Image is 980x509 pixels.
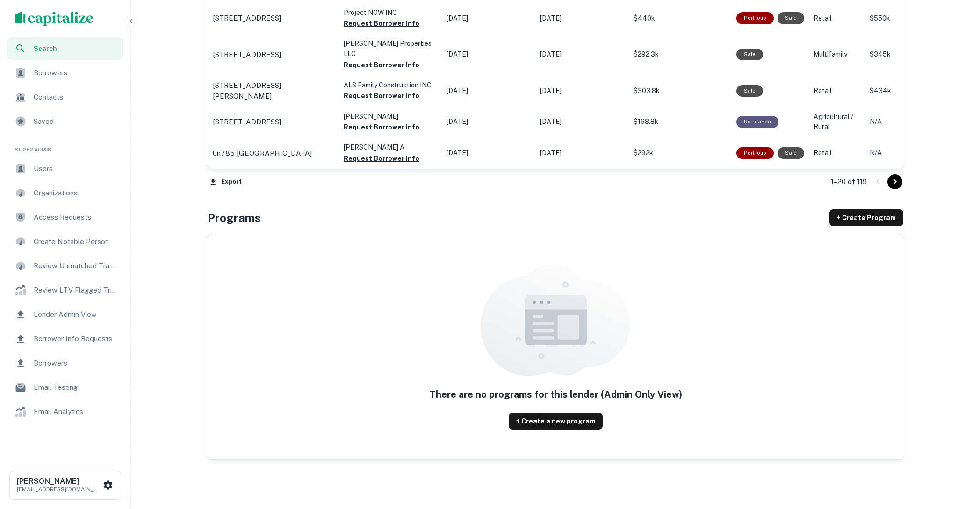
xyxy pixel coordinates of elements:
[34,358,117,369] span: Borrowers
[447,14,531,23] p: [DATE]
[814,86,860,96] p: Retail
[213,148,312,159] p: 0n785 [GEOGRAPHIC_DATA]
[9,471,121,500] button: [PERSON_NAME][EMAIL_ADDRESS][DOMAIN_NAME]
[34,333,117,344] span: Borrower Info Requests
[213,49,334,60] a: [STREET_ADDRESS]
[7,376,123,399] a: Email Testing
[213,49,281,60] p: [STREET_ADDRESS]
[540,50,624,59] p: [DATE]
[15,11,94,26] img: capitalize-logo.png
[7,352,123,374] a: Borrowers
[213,80,334,102] p: [STREET_ADDRESS][PERSON_NAME]
[634,117,727,127] p: $168.8k
[447,86,531,96] p: [DATE]
[7,279,123,301] a: Review LTV Flagged Transactions
[213,13,281,24] p: [STREET_ADDRESS]
[344,142,437,152] p: [PERSON_NAME] A
[778,12,804,24] div: Sale
[34,43,117,54] span: Search
[447,148,531,158] p: [DATE]
[344,80,437,90] p: ALS Family Construction INC
[540,148,624,158] p: [DATE]
[736,85,763,97] div: Sale
[7,37,123,60] a: Search
[7,255,123,277] a: Review Unmatched Transactions
[7,135,123,158] li: Super Admin
[933,434,980,479] iframe: Chat Widget
[344,7,437,18] p: Project NOW INC
[344,38,437,59] p: [PERSON_NAME] Properties LLC
[7,110,123,133] a: Saved
[34,406,117,417] span: Email Analytics
[7,230,123,253] a: Create Notable Person
[634,86,727,96] p: $303.8k
[870,148,944,158] p: N/A
[540,117,624,127] p: [DATE]
[481,264,630,376] img: empty content
[7,328,123,350] a: Borrower Info Requests
[34,163,117,174] span: Users
[17,478,101,485] h6: [PERSON_NAME]
[870,14,944,23] p: $550k
[34,187,117,199] span: Organizations
[736,49,763,60] div: Sale
[34,260,117,272] span: Review Unmatched Transactions
[213,13,334,24] a: [STREET_ADDRESS]
[34,285,117,296] span: Review LTV Flagged Transactions
[447,117,531,127] p: [DATE]
[814,148,860,158] p: Retail
[34,382,117,393] span: Email Testing
[208,175,244,189] button: Export
[870,50,944,59] p: $345k
[540,14,624,23] p: [DATE]
[7,86,123,108] a: Contacts
[344,18,419,29] button: Request Borrower Info
[814,50,860,59] p: Multifamily
[509,413,603,430] a: + Create a new program
[829,209,903,226] a: + Create Program
[814,112,860,132] p: Agricultural / Rural
[7,62,123,84] a: Borrowers
[208,209,261,226] h4: Programs
[736,12,774,24] div: This is a portfolio loan with 2 properties
[540,86,624,96] p: [DATE]
[34,92,117,103] span: Contacts
[814,14,860,23] p: Retail
[34,309,117,320] span: Lender Admin View
[213,148,334,159] a: 0n785 [GEOGRAPHIC_DATA]
[344,153,419,164] button: Request Borrower Info
[736,116,778,128] div: This loan purpose was for refinancing
[7,303,123,326] a: Lender Admin View
[344,59,419,71] button: Request Borrower Info
[870,117,944,127] p: N/A
[7,401,123,423] a: Email Analytics
[34,236,117,247] span: Create Notable Person
[778,147,804,159] div: Sale
[7,158,123,180] a: Users
[34,212,117,223] span: Access Requests
[870,86,944,96] p: $434k
[7,206,123,229] div: Access Requests
[736,147,774,159] div: This is a portfolio loan with 2 properties
[429,387,682,401] h5: There are no programs for this lender (Admin Only View)
[344,111,437,122] p: [PERSON_NAME]
[634,50,727,59] p: $292.3k
[34,116,117,127] span: Saved
[7,182,123,204] div: Organizations
[634,14,727,23] p: $440k
[344,90,419,101] button: Request Borrower Info
[634,148,727,158] p: $292k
